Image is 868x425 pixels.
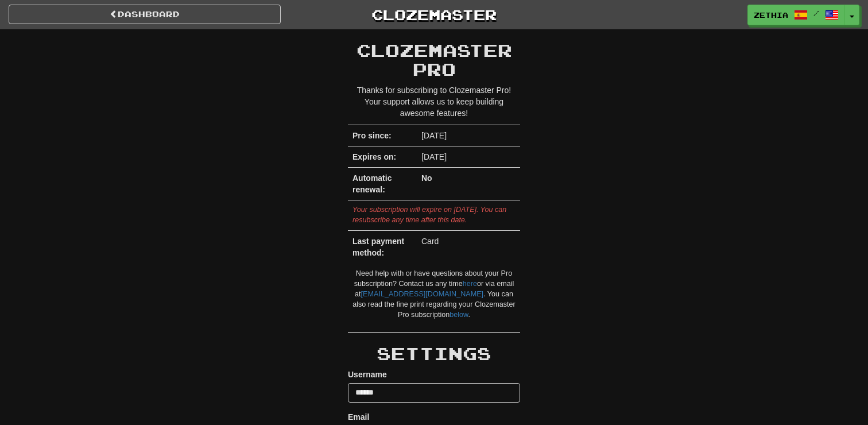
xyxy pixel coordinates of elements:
[348,411,369,423] label: Email
[352,131,392,140] strong: Pro since:
[348,369,387,380] label: Username
[348,344,520,363] h2: Settings
[298,5,570,25] a: Clozemaster
[813,9,819,17] span: /
[417,146,520,168] td: [DATE]
[463,280,477,288] a: here
[352,152,396,161] strong: Expires on:
[352,173,392,194] strong: Automatic renewal:
[352,237,404,257] strong: Last payment method:
[361,290,483,298] a: [EMAIL_ADDRESS][DOMAIN_NAME]
[352,205,516,226] div: Your subscription will expire on [DATE]. You can resubscribe any time after this date.
[449,311,468,319] a: below
[747,5,845,25] a: Zethia /
[421,173,432,183] strong: No
[348,269,520,320] div: Need help with or have questions about your Pro subscription? Contact us any time or via email at...
[348,41,520,79] h2: Clozemaster Pro
[417,125,520,146] td: [DATE]
[417,230,520,263] td: Card
[9,5,281,24] a: Dashboard
[754,10,788,20] span: Zethia
[348,84,520,119] p: Thanks for subscribing to Clozemaster Pro! Your support allows us to keep building awesome features!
